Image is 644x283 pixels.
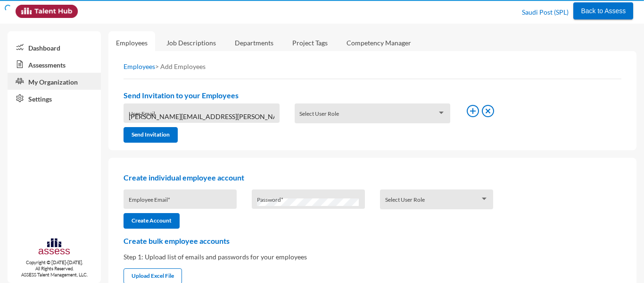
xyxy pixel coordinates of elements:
[8,90,101,107] a: Settings
[227,31,281,54] a: Departments
[108,31,155,54] a: Employees
[8,39,101,56] a: Dashboard
[38,237,70,257] img: assesscompany-logo.png
[573,5,633,15] a: Back to Assess
[124,236,621,245] p: Create bulk employee accounts
[8,73,101,90] a: My Organization
[8,259,101,278] p: Copyright © [DATE]-[DATE]. All Rights Reserved. ASSESS Talent Management, LLC.
[124,253,621,261] p: Step 1: Upload list of emails and passwords for your employees
[159,31,223,54] a: Job Descriptions
[573,2,633,19] button: Back to Assess
[339,31,419,54] a: Competency Manager
[522,5,569,20] p: Saudi Post (SPL)
[124,91,621,100] p: Send Invitation to your Employees
[124,213,180,229] button: Create Account
[581,7,626,15] span: Back to Assess
[285,31,335,54] a: Project Tags
[8,56,101,73] a: Assessments
[124,127,178,143] button: Send Invitation
[124,62,155,70] a: Employees
[155,62,206,70] span: > Add Employees
[124,173,621,182] p: Create individual employee account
